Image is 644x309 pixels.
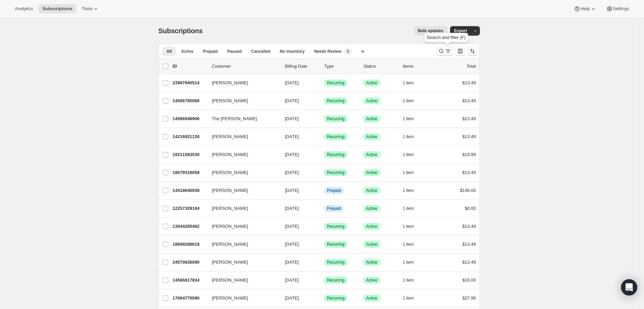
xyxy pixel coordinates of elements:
button: [PERSON_NAME] [208,185,275,196]
span: Active [366,134,377,139]
button: Tools [78,4,103,14]
span: Paused [227,49,242,54]
span: 1 item [403,295,414,301]
span: [PERSON_NAME] [212,205,248,212]
span: [PERSON_NAME] [212,259,248,266]
div: 14418640938[PERSON_NAME][DATE]InfoPrepaidSuccessActive1 item$146.00 [173,186,476,195]
span: No inventory [280,49,305,54]
span: Active [366,116,377,122]
div: 24570626090[PERSON_NAME][DATE]SuccessRecurringSuccessActive1 item$13.49 [173,258,476,267]
button: 1 item [403,114,421,124]
span: Recurring [327,116,345,122]
span: $13.49 [462,242,476,247]
button: [PERSON_NAME] [208,239,275,250]
span: $146.00 [460,188,476,193]
span: Prepaid [327,206,341,211]
p: Customer [212,63,280,70]
span: [PERSON_NAME] [212,80,248,86]
button: Search and filter results [437,46,453,56]
span: 1 item [403,170,414,175]
span: Analytics [15,6,33,12]
span: 1 item [403,242,414,247]
span: [PERSON_NAME] [212,151,248,158]
span: Needs Review [314,49,341,54]
span: Active [366,152,377,157]
span: $13.49 [462,80,476,85]
span: Recurring [327,134,345,139]
span: 1 item [403,116,414,122]
button: 1 item [403,275,421,285]
button: 1 item [403,258,421,267]
p: 13044285482 [173,223,206,230]
div: Type [324,63,358,70]
span: 1 item [403,152,414,157]
p: 24570626090 [173,259,206,266]
p: 12257329194 [173,205,206,212]
p: 14418640938 [173,187,206,194]
span: Active [366,242,377,247]
div: 18699288618[PERSON_NAME][DATE]SuccessRecurringSuccessActive1 item$13.49 [173,240,476,249]
span: [DATE] [285,116,299,121]
button: 1 item [403,186,421,195]
button: 1 item [403,132,421,141]
span: Active [366,80,377,86]
button: Sort the results [468,46,477,56]
div: 12257329194[PERSON_NAME][DATE]InfoPrepaidSuccessActive1 item$0.00 [173,204,476,213]
div: 23987945514[PERSON_NAME][DATE]SuccessRecurringSuccessActive1 item$13.49 [173,78,476,88]
span: Prepaid [203,49,218,54]
button: [PERSON_NAME] [208,203,275,214]
p: Total [467,63,476,70]
span: Recurring [327,98,345,104]
span: Recurring [327,224,345,229]
span: Recurring [327,278,345,283]
span: [DATE] [285,224,299,229]
button: 1 item [403,168,421,177]
p: Billing Date [285,63,319,70]
p: 14216921130 [173,133,206,140]
span: Recurring [327,242,345,247]
span: Active [366,278,377,283]
span: Active [366,170,377,175]
span: 1 item [403,278,414,283]
p: ID [173,63,206,70]
span: Active [366,206,377,211]
span: Active [366,260,377,265]
span: $13.49 [462,98,476,103]
span: [DATE] [285,80,299,85]
span: [DATE] [285,295,299,301]
span: Active [366,98,377,104]
div: IDCustomerBilling DateTypeStatusItemsTotal [173,63,476,70]
span: 1 item [403,260,414,265]
p: 17664770090 [173,295,206,302]
span: [DATE] [285,206,299,211]
span: Recurring [327,260,345,265]
span: $27.99 [462,295,476,301]
span: [PERSON_NAME] [212,277,248,284]
button: 1 item [403,293,421,303]
div: 14566948906The [PERSON_NAME][DATE]SuccessRecurringSuccessActive1 item$13.49 [173,114,476,124]
button: [PERSON_NAME] [208,167,275,178]
span: [DATE] [285,188,299,193]
div: 18079318058[PERSON_NAME][DATE]SuccessRecurringSuccessActive1 item$13.49 [173,168,476,177]
span: $19.99 [462,152,476,157]
p: 18699288618 [173,241,206,248]
div: 14566785066[PERSON_NAME][DATE]SuccessRecurringSuccessActive1 item$13.49 [173,96,476,106]
span: [DATE] [285,278,299,283]
span: Recurring [327,170,345,175]
span: $13.49 [462,116,476,121]
span: 1 item [403,98,414,104]
span: Active [181,49,193,54]
span: Export [454,28,467,34]
button: Settings [602,4,633,14]
button: Customize table column order and visibility [456,46,465,56]
span: [DATE] [285,170,299,175]
p: Status [363,63,397,70]
span: $13.49 [462,134,476,139]
span: 1 item [403,134,414,139]
span: 1 item [403,188,414,193]
span: [PERSON_NAME] [212,295,248,302]
button: 1 item [403,78,421,88]
span: All [166,49,172,54]
span: $16.00 [462,278,476,283]
span: $13.49 [462,260,476,265]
